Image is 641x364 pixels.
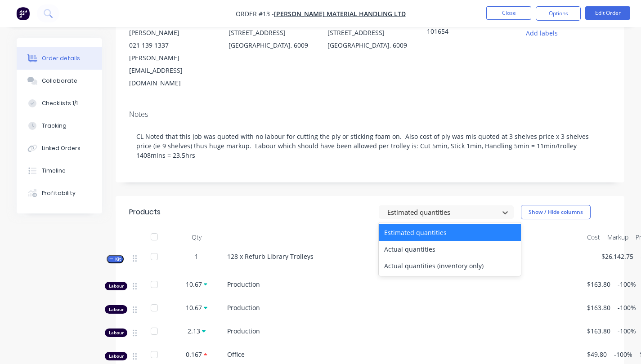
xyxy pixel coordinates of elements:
[227,350,245,359] span: Office
[229,27,314,39] div: [STREET_ADDRESS]
[227,252,314,261] span: 128 x Refurb Library Trolleys
[379,257,521,274] div: Actual quantities (inventory only)
[42,189,76,197] div: Profitability
[17,182,102,204] button: Profitability
[327,27,412,55] div: [STREET_ADDRESS][GEOGRAPHIC_DATA], 6009
[379,224,521,241] div: Estimated quantities
[536,6,581,21] button: Options
[618,303,636,312] span: -100%
[188,326,200,336] span: 2.13
[105,305,127,314] div: Labour
[618,326,636,336] span: -100%
[170,228,224,246] div: Qty
[186,280,202,289] span: 10.67
[186,350,202,359] span: 0.167
[129,27,214,39] div: [PERSON_NAME]
[17,137,102,160] button: Linked Orders
[587,326,610,336] span: $163.80
[486,6,531,20] button: Close
[587,303,610,312] span: $163.80
[601,252,633,261] span: $26,142.75
[105,352,127,360] div: Labour
[521,205,591,219] button: Show / Hide columns
[587,350,607,359] span: $49.80
[427,27,512,39] div: 101654
[227,280,260,289] span: Production
[236,9,274,18] span: Order #13 -
[42,122,67,130] div: Tracking
[17,92,102,115] button: Checklists 1/1
[42,144,81,152] div: Linked Orders
[129,27,214,89] div: [PERSON_NAME]021 139 1337[PERSON_NAME][EMAIL_ADDRESS][DOMAIN_NAME]
[587,280,610,289] span: $163.80
[17,160,102,182] button: Timeline
[129,52,214,89] div: [PERSON_NAME][EMAIL_ADDRESS][DOMAIN_NAME]
[17,115,102,137] button: Tracking
[327,39,412,52] div: [GEOGRAPHIC_DATA], 6009
[129,39,214,52] div: 021 139 1337
[17,47,102,70] button: Order details
[585,6,630,20] button: Edit Order
[327,27,412,39] div: [STREET_ADDRESS]
[107,255,124,263] button: Kit
[109,256,121,262] span: Kit
[227,327,260,335] span: Production
[17,70,102,92] button: Collaborate
[227,303,260,312] span: Production
[42,54,80,62] div: Order details
[274,9,406,18] a: [PERSON_NAME] Material Handling Ltd
[229,39,314,52] div: [GEOGRAPHIC_DATA], 6009
[129,110,611,119] div: Notes
[105,328,127,337] div: Labour
[42,99,78,107] div: Checklists 1/1
[186,303,202,312] span: 10.67
[129,207,161,218] div: Products
[129,123,611,169] div: CL Noted that this job was quoted with no labour for cutting the ply or sticking foam on. Also co...
[521,27,562,39] button: Add labels
[16,7,30,20] img: Factory
[195,252,198,261] span: 1
[105,282,127,290] div: Labour
[379,241,521,257] div: Actual quantities
[583,228,604,246] div: Cost
[604,228,632,246] div: Markup
[42,77,77,85] div: Collaborate
[618,280,636,289] span: -100%
[42,167,66,175] div: Timeline
[614,350,632,359] span: -100%
[229,27,314,55] div: [STREET_ADDRESS][GEOGRAPHIC_DATA], 6009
